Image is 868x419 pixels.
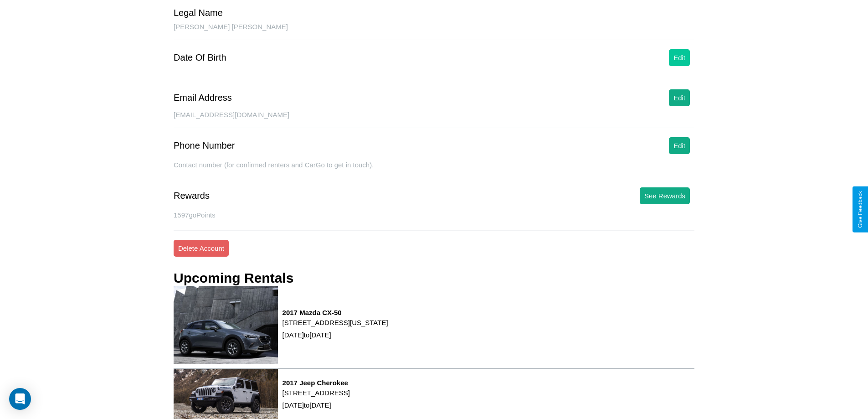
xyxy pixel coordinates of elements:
div: Legal Name [174,8,223,18]
button: Delete Account [174,240,229,257]
div: [EMAIL_ADDRESS][DOMAIN_NAME] [174,111,694,128]
div: Date Of Birth [174,52,226,63]
div: Contact number (for confirmed renters and CarGo to get in touch). [174,161,694,178]
h3: 2017 Jeep Cherokee [282,379,350,387]
div: Open Intercom Messenger [9,388,31,410]
p: 1597 goPoints [174,209,694,221]
h3: 2017 Mazda CX-50 [282,309,388,316]
p: [STREET_ADDRESS] [282,387,350,399]
div: Rewards [174,191,210,201]
button: See Rewards [640,187,690,204]
p: [DATE] to [DATE] [282,329,388,341]
img: rental [174,286,278,364]
div: Give Feedback [857,191,863,228]
div: Email Address [174,93,232,103]
p: [DATE] to [DATE] [282,399,350,411]
div: Phone Number [174,140,235,151]
div: [PERSON_NAME] [PERSON_NAME] [174,23,694,40]
button: Edit [669,137,690,154]
h3: Upcoming Rentals [174,270,293,286]
button: Edit [669,89,690,106]
button: Edit [669,49,690,66]
p: [STREET_ADDRESS][US_STATE] [282,316,388,329]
